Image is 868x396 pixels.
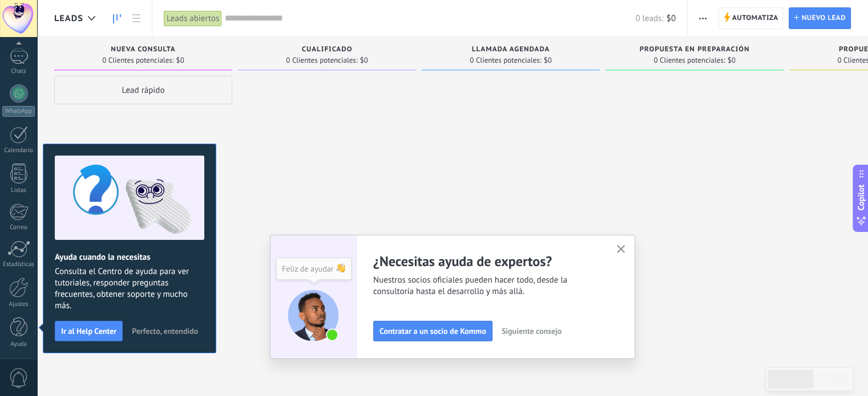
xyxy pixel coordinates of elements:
div: Lead rápido [54,76,232,104]
span: $0 [544,57,552,64]
div: Listas [2,187,35,194]
span: Nuevo lead [801,8,846,28]
div: Propuesta en preparación [611,46,778,55]
span: Nuestros socios oficiales pueden hacer todo, desde la consultoría hasta el desarrollo y más allá. [373,275,603,297]
button: Contratar a un socio de Kommo [373,321,492,341]
span: Automatiza [732,8,778,28]
button: Perfecto, entendido [127,322,203,340]
div: Chats [2,68,35,75]
span: Copilot [855,184,867,210]
a: Lista [127,7,146,30]
span: $0 [667,13,676,24]
div: Nueva consulta [60,46,227,55]
div: Llamada agendada [427,46,594,55]
span: $0 [176,57,184,64]
span: 0 Clientes potenciales: [653,57,725,64]
button: Ir al Help Center [55,321,123,341]
span: Ir al Help Center [61,327,116,335]
span: $0 [360,57,368,64]
span: 0 Clientes potenciales: [470,57,541,64]
span: Siguiente consejo [502,327,562,335]
span: Consulta el Centro de ayuda para ver tutoriales, responder preguntas frecuentes, obtener soporte ... [55,266,204,312]
span: Nueva consulta [111,46,175,54]
span: Cualificado [302,46,353,54]
div: Estadísticas [2,261,35,268]
div: Ajustes [2,301,35,308]
button: Más [695,7,711,29]
button: Siguiente consejo [496,322,567,340]
a: Nuevo lead [789,7,851,29]
div: Cualificado [244,46,410,55]
div: Calendario [2,147,35,154]
div: Ayuda [2,341,35,348]
div: WhatsApp [2,106,35,117]
span: 0 Clientes potenciales: [102,57,173,64]
span: 0 leads: [635,13,663,24]
span: Perfecto, entendido [132,327,198,335]
span: $0 [728,57,736,64]
div: Leads abiertos [164,10,222,27]
div: Correo [2,224,35,231]
a: Automatiza [718,7,784,29]
span: Propuesta en preparación [640,46,750,54]
h2: ¿Necesitas ayuda de expertos? [373,252,603,270]
span: 0 Clientes potenciales: [286,57,357,64]
span: Contratar a un socio de Kommo [380,327,486,335]
span: Leads [54,13,83,24]
span: Llamada agendada [472,46,550,54]
a: Leads [107,7,127,30]
h2: Ayuda cuando la necesitas [55,252,204,263]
